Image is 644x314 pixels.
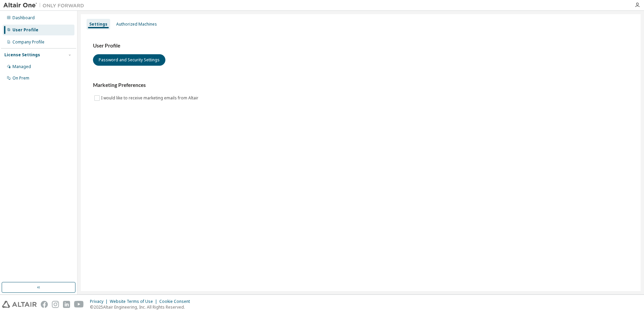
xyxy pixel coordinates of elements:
img: altair_logo.svg [2,301,37,308]
button: Password and Security Settings [93,54,165,66]
h3: User Profile [93,42,629,49]
img: facebook.svg [41,301,48,308]
div: Company Profile [12,39,44,45]
p: © 2025 Altair Engineering, Inc. All Rights Reserved. [90,304,194,310]
div: Privacy [90,299,110,304]
label: I would like to receive marketing emails from Altair [101,94,200,102]
img: instagram.svg [52,301,59,308]
img: Altair One [3,2,88,9]
img: youtube.svg [74,301,84,308]
div: On Prem [12,75,29,81]
div: License Settings [4,52,40,58]
div: Managed [12,64,31,69]
img: linkedin.svg [63,301,70,308]
div: Cookie Consent [159,299,194,304]
div: User Profile [12,27,38,33]
div: Authorized Machines [116,22,157,27]
div: Settings [89,22,107,27]
div: Dashboard [12,15,35,21]
h3: Marketing Preferences [93,82,629,89]
div: Website Terms of Use [110,299,159,304]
